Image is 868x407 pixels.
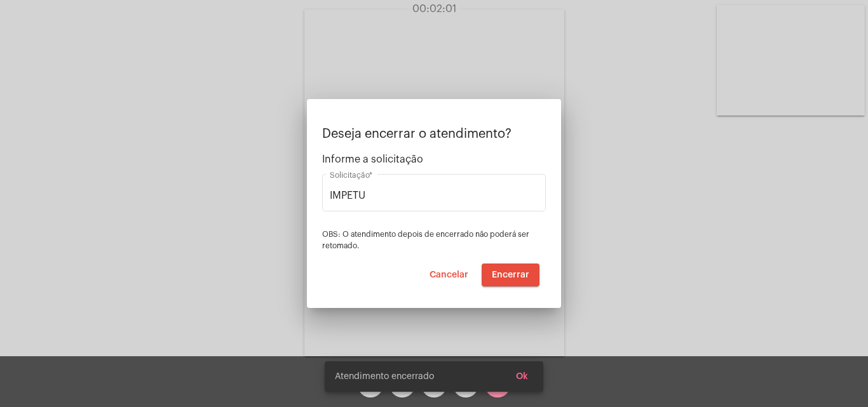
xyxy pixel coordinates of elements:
[482,264,539,286] button: Encerrar
[330,190,538,201] input: Buscar solicitação
[322,127,546,141] p: Deseja encerrar o atendimento?
[322,230,529,250] span: OBS: O atendimento depois de encerrado não poderá ser retomado.
[492,270,529,279] span: Encerrar
[516,372,528,381] span: Ok
[412,4,456,14] span: 00:02:01
[335,370,434,383] span: Atendimento encerrado
[430,270,468,279] span: Cancelar
[322,154,546,165] span: Informe a solicitação
[419,264,478,286] button: Cancelar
